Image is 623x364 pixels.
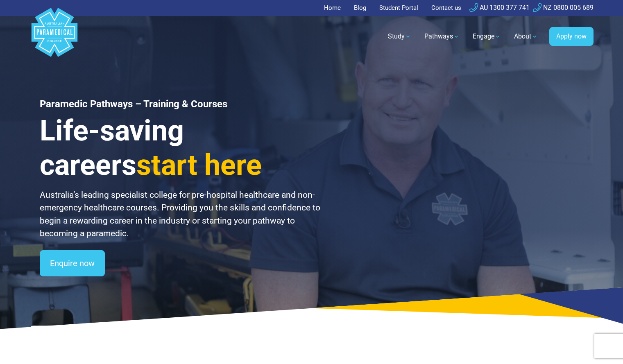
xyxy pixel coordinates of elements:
a: AU 1300 377 741 [469,4,530,11]
a: Study [383,25,416,48]
a: NZ 0800 005 689 [533,4,594,11]
a: About [509,25,543,48]
h3: Life-saving careers [40,113,322,182]
p: Australia’s leading specialist college for pre-hospital healthcare and non-emergency healthcare c... [40,189,322,240]
a: Apply now [549,27,594,46]
h1: Paramedic Pathways – Training & Courses [40,98,322,110]
a: Pathways [419,25,464,48]
a: Australian Paramedical College [30,16,79,57]
a: Enquire now [40,250,105,276]
span: start here [136,148,262,182]
a: Engage [468,25,506,48]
